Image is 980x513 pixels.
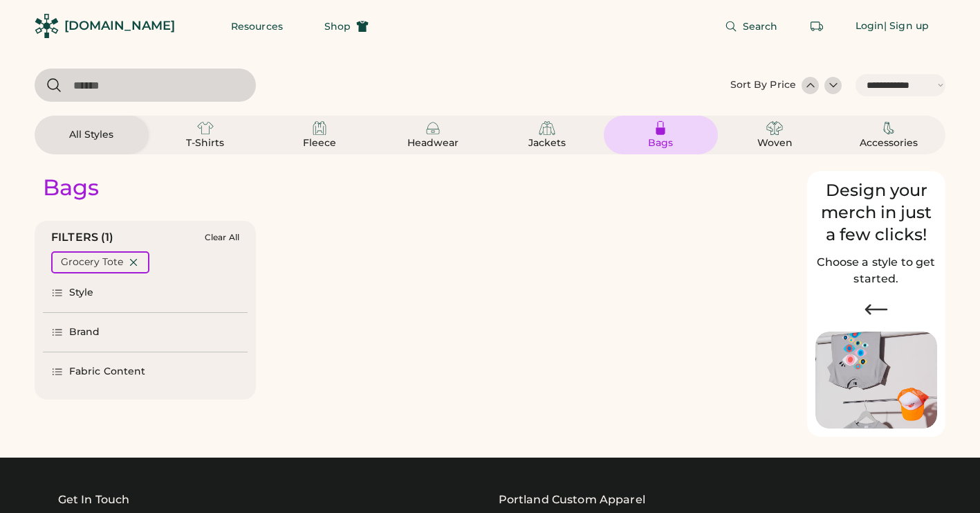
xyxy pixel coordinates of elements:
div: Fabric Content [69,365,145,379]
span: Search [743,21,778,31]
div: Bags [629,136,692,150]
div: Woven [743,136,806,150]
div: FILTERS (1) [51,229,114,246]
div: | Sign up [884,19,929,33]
div: Headwear [402,136,464,150]
img: Fleece Icon [311,120,328,136]
button: Retrieve an order [803,12,831,40]
div: Get In Touch [58,492,130,508]
div: Jackets [516,136,578,150]
img: Woven Icon [766,120,783,136]
span: Shop [324,21,351,31]
img: T-Shirts Icon [197,120,214,136]
img: Jackets Icon [539,120,555,136]
img: Headwear Icon [425,120,441,136]
div: Design your merch in just a few clicks! [815,179,937,246]
div: Grocery Tote [61,255,123,269]
div: Bags [43,174,99,201]
div: T-Shirts [174,136,237,150]
div: Login [856,19,885,33]
img: Bags Icon [652,120,669,136]
div: Fleece [288,136,351,150]
button: Resources [214,12,299,40]
button: Search [708,12,795,40]
div: Accessories [858,136,920,150]
a: Portland Custom Apparel [499,492,645,508]
img: Rendered Logo - Screens [35,14,59,38]
div: [DOMAIN_NAME] [64,17,175,35]
img: Accessories Icon [880,120,897,136]
div: Style [69,286,94,300]
div: All Styles [60,128,122,142]
div: Sort By Price [730,78,796,92]
h2: Choose a style to get started. [815,254,937,287]
div: Clear All [205,233,239,242]
button: Shop [308,12,385,40]
img: Image of Lisa Congdon Eye Print on T-Shirt and Hat [815,332,937,429]
div: Brand [69,325,100,339]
